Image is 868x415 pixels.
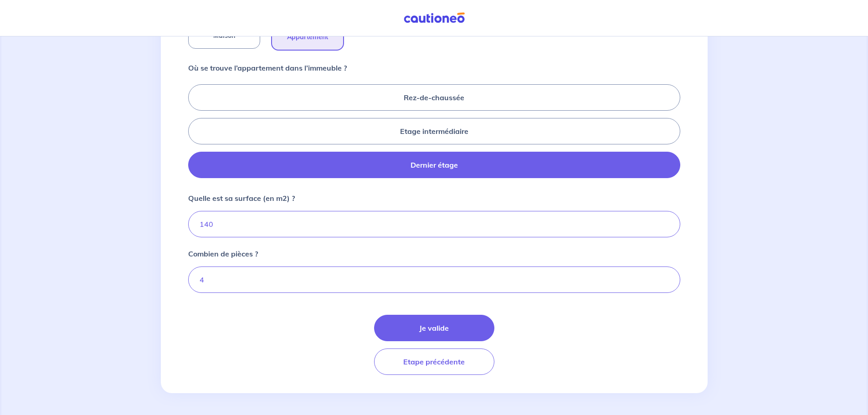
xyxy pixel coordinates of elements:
img: Cautioneo [400,12,468,24]
label: Rez-de-chaussée [188,84,680,111]
label: Dernier étage [188,152,680,178]
input: Ex : 67 [188,211,680,237]
p: Combien de pièces ? [188,248,258,259]
p: Quelle est sa surface (en m2) ? [188,193,295,204]
button: Je valide [374,315,494,341]
button: Etape précédente [374,348,494,375]
span: Appartement [287,31,328,42]
label: Etage intermédiaire [188,118,680,144]
p: Où se trouve l’appartement dans l’immeuble ? [188,62,347,73]
input: Ex: 1 [188,266,680,293]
